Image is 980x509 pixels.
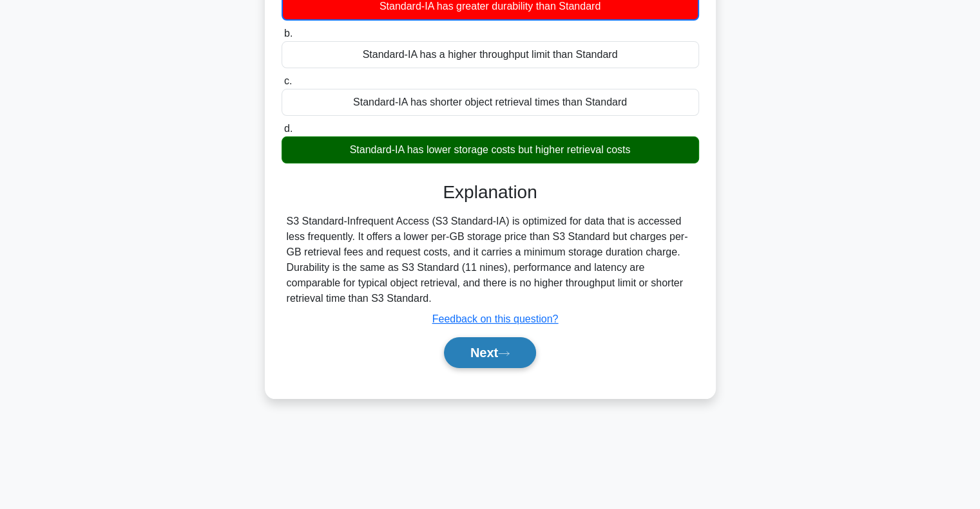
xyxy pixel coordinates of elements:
a: Feedback on this question? [432,313,559,324]
div: Standard-IA has a higher throughput limit than Standard [282,41,699,68]
button: Next [444,337,536,368]
span: c. [284,75,292,86]
div: S3 Standard-Infrequent Access (S3 Standard-IA) is optimized for data that is accessed less freque... [287,214,694,306]
span: b. [284,28,293,39]
h3: Explanation [289,181,691,203]
div: Standard-IA has lower storage costs but higher retrieval costs [282,136,699,163]
div: Standard-IA has shorter object retrieval times than Standard [282,89,699,116]
span: d. [284,123,293,134]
